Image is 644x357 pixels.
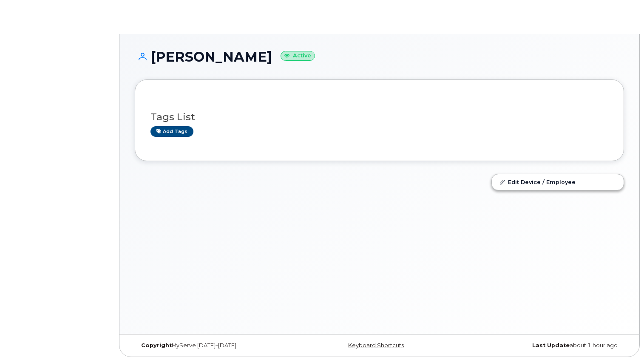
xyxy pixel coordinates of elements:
[150,126,193,137] a: Add tags
[461,342,624,349] div: about 1 hour ago
[532,342,570,348] strong: Last Update
[141,342,172,348] strong: Copyright
[135,342,298,349] div: MyServe [DATE]–[DATE]
[492,174,624,190] a: Edit Device / Employee
[150,112,608,122] h3: Tags List
[348,342,404,348] a: Keyboard Shortcuts
[135,49,624,64] h1: [PERSON_NAME]
[281,51,315,61] small: Active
